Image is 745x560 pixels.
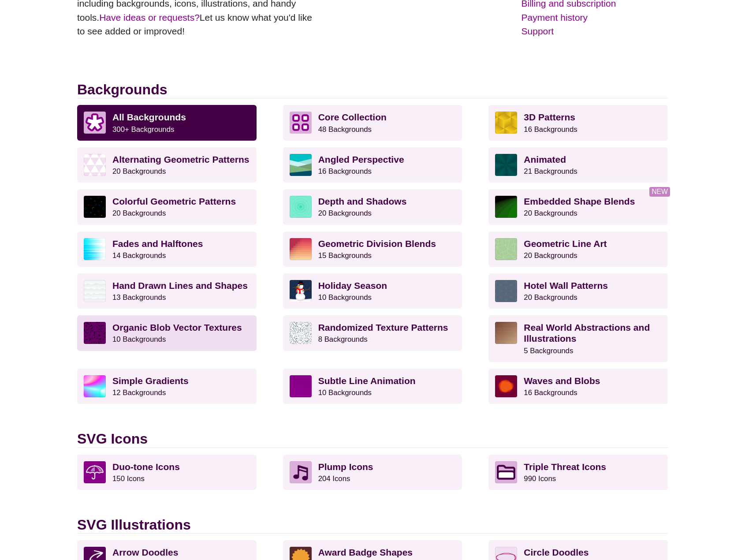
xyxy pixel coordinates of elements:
[77,231,257,267] a: Fades and Halftones14 Backgrounds
[283,147,462,183] a: Angled Perspective16 Backgrounds
[524,167,577,175] small: 21 Backgrounds
[77,430,668,448] h2: SVG Icons
[318,376,416,386] strong: Subtle Line Animation
[495,238,517,260] img: geometric web of connecting lines
[495,461,517,483] img: Folder icon
[84,154,106,176] img: light purple and white alternating triangle pattern
[290,322,312,344] img: gray texture pattern on white
[112,474,145,483] small: 150 Icons
[521,24,668,38] a: Support
[524,209,577,217] small: 20 Backgrounds
[77,455,257,490] a: Duo-tone Icons150 Icons
[84,375,106,397] img: colorful radial mesh gradient rainbow
[112,293,166,302] small: 13 Backgrounds
[488,273,668,309] a: Hotel Wall Patterns20 Backgrounds
[495,196,517,218] img: green to black rings rippling away from corner
[524,112,575,122] strong: 3D Patterns
[290,375,312,397] img: a line grid with a slope perspective
[112,280,248,291] strong: Hand Drawn Lines and Shapes
[524,376,600,386] strong: Waves and Blobs
[283,105,462,140] a: Core Collection 48 Backgrounds
[318,547,413,557] strong: Award Badge Shapes
[283,315,462,351] a: Randomized Texture Patterns8 Backgrounds
[112,335,166,343] small: 10 Backgrounds
[524,154,566,164] strong: Animated
[112,239,203,249] strong: Fades and Halftones
[77,147,257,183] a: Alternating Geometric Patterns20 Backgrounds
[318,251,372,260] small: 15 Backgrounds
[495,322,517,344] img: wooden floor pattern
[318,335,368,343] small: 8 Backgrounds
[283,189,462,224] a: Depth and Shadows20 Backgrounds
[318,125,372,134] small: 48 Backgrounds
[112,196,236,206] strong: Colorful Geometric Patterns
[524,474,556,483] small: 990 Icons
[495,154,517,176] img: green rave light effect animated background
[84,280,106,302] img: white subtle wave background
[318,388,372,397] small: 10 Backgrounds
[318,154,404,164] strong: Angled Perspective
[77,315,257,351] a: Organic Blob Vector Textures10 Backgrounds
[112,462,180,472] strong: Duo-tone Icons
[488,105,668,140] a: 3D Patterns16 Backgrounds
[488,369,668,404] a: Waves and Blobs16 Backgrounds
[495,280,517,302] img: intersecting outlined circles formation pattern
[524,462,606,472] strong: Triple Threat Icons
[77,516,668,534] h2: SVG Illustrations
[524,280,608,291] strong: Hotel Wall Patterns
[524,196,635,206] strong: Embedded Shape Blends
[112,322,242,332] strong: Organic Blob Vector Textures
[290,280,312,302] img: vector art snowman with black hat, branch arms, and carrot nose
[318,322,448,332] strong: Randomized Texture Patterns
[488,455,668,490] a: Triple Threat Icons990 Icons
[495,375,517,397] img: various uneven centered blobs
[283,455,462,490] a: Plump Icons204 Icons
[112,154,249,164] strong: Alternating Geometric Patterns
[318,462,373,472] strong: Plump Icons
[112,547,178,557] strong: Arrow Doodles
[524,293,577,302] small: 20 Backgrounds
[318,280,387,291] strong: Holiday Season
[488,315,668,362] a: Real World Abstractions and Illustrations5 Backgrounds
[318,196,407,206] strong: Depth and Shadows
[524,547,589,557] strong: Circle Doodles
[77,105,257,140] a: All Backgrounds 300+ Backgrounds
[84,238,106,260] img: blue lights stretching horizontally over white
[112,167,166,175] small: 20 Backgrounds
[318,209,372,217] small: 20 Backgrounds
[290,196,312,218] img: green layered rings within rings
[318,112,387,122] strong: Core Collection
[283,231,462,267] a: Geometric Division Blends15 Backgrounds
[84,196,106,218] img: a rainbow pattern of outlined geometric shapes
[112,388,166,397] small: 12 Backgrounds
[290,238,312,260] img: red-to-yellow gradient large pixel grid
[290,154,312,176] img: abstract landscape with sky mountains and water
[77,273,257,309] a: Hand Drawn Lines and Shapes13 Backgrounds
[524,125,577,134] small: 16 Backgrounds
[112,112,186,122] strong: All Backgrounds
[290,461,312,483] img: Musical note icon
[318,293,372,302] small: 10 Backgrounds
[488,231,668,267] a: Geometric Line Art20 Backgrounds
[488,147,668,183] a: Animated21 Backgrounds
[112,209,166,217] small: 20 Backgrounds
[524,251,577,260] small: 20 Backgrounds
[77,189,257,224] a: Colorful Geometric Patterns20 Backgrounds
[283,273,462,309] a: Holiday Season10 Backgrounds
[318,239,436,249] strong: Geometric Division Blends
[318,167,372,175] small: 16 Backgrounds
[521,11,668,25] a: Payment history
[77,369,257,404] a: Simple Gradients12 Backgrounds
[524,239,607,249] strong: Geometric Line Art
[112,376,189,386] strong: Simple Gradients
[84,461,106,483] img: umbrella icon
[524,347,573,355] small: 5 Backgrounds
[495,112,517,134] img: fancy golden cube pattern
[84,322,106,344] img: Purple vector splotches
[77,81,668,98] h2: Backgrounds
[318,474,350,483] small: 204 Icons
[524,388,577,397] small: 16 Backgrounds
[488,189,668,224] a: Embedded Shape Blends20 Backgrounds
[524,322,650,343] strong: Real World Abstractions and Illustrations
[112,251,166,260] small: 14 Backgrounds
